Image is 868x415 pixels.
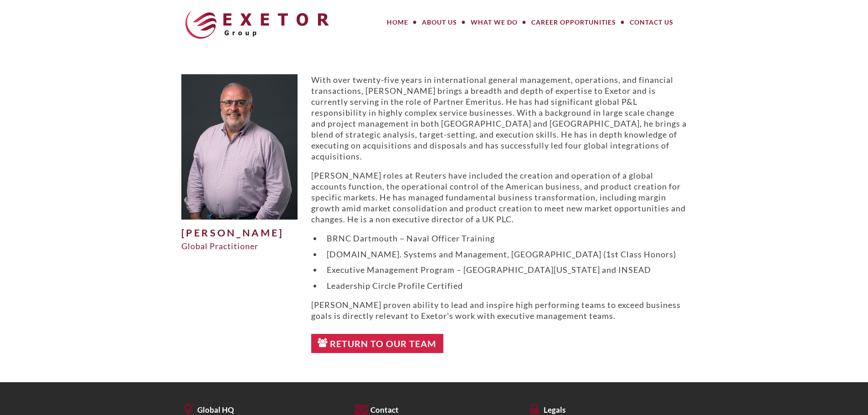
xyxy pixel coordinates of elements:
[322,264,687,275] li: Executive Management Program – [GEOGRAPHIC_DATA][US_STATE] and INSEAD
[623,13,680,31] a: Contact Us
[311,299,687,321] p: [PERSON_NAME] proven ability to lead and inspire high performing teams to exceed business goals i...
[181,241,298,251] div: Global Practitioner
[380,13,415,31] a: Home
[524,13,623,31] a: Career Opportunities
[311,74,687,162] p: With over twenty-five years in international general management, operations, and financial transa...
[311,170,687,225] p: [PERSON_NAME] roles at Reuters have included the creation and operation of a global accounts func...
[181,74,298,220] img: Graham-A-500x625.jpg
[464,13,524,31] a: What We Do
[311,334,444,353] a: Return to Our Team
[181,401,341,415] h5: Global HQ
[322,249,687,260] li: [DOMAIN_NAME]. Systems and Management, [GEOGRAPHIC_DATA] (1st Class Honors)
[415,13,464,31] a: About Us
[354,401,514,415] h5: Contact
[185,10,329,39] img: The Exetor Group
[322,233,687,244] li: BRNC Dartmouth – Naval Officer Training
[322,280,687,291] li: Leadership Circle Profile Certified
[528,401,687,415] h5: Legals
[181,228,298,239] h1: [PERSON_NAME]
